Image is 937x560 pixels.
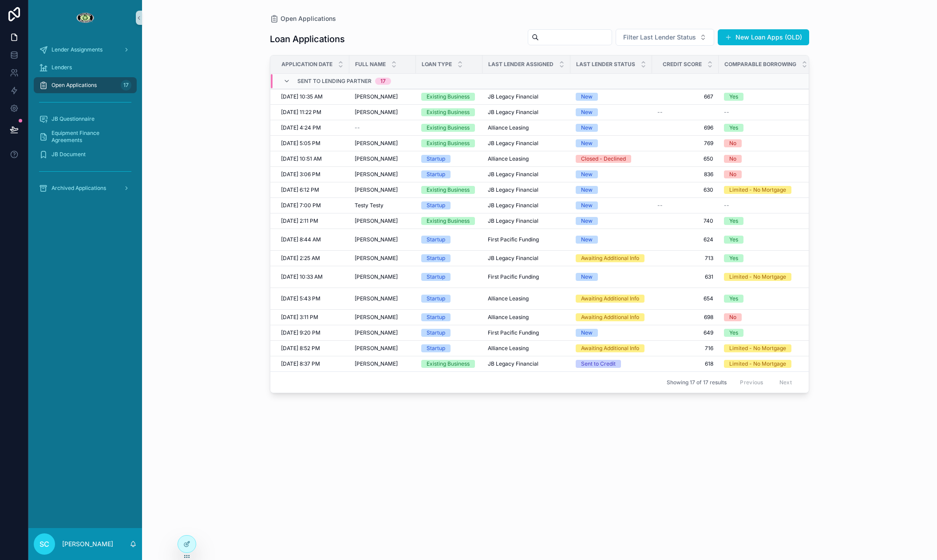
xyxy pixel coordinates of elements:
span: [PERSON_NAME] [355,255,398,262]
a: No [724,155,808,163]
div: Limited - No Mortgage [729,186,786,194]
span: [DATE] 2:25 AM [281,255,320,262]
a: [DATE] 10:35 AM [281,93,344,100]
a: [DATE] 10:51 AM [281,155,344,162]
div: No [729,313,736,321]
div: Existing Business [427,360,470,368]
a: [PERSON_NAME] [355,314,411,321]
span: [DATE] 8:44 AM [281,236,321,243]
span: [PERSON_NAME] [355,329,398,336]
a: JB Legacy Financial [488,217,565,225]
a: [DATE] 4:24 PM [281,124,344,131]
span: JB Legacy Financial [488,171,538,178]
span: [PERSON_NAME] [355,217,398,225]
div: New [581,186,593,194]
span: [DATE] 3:11 PM [281,314,318,321]
div: Yes [729,329,738,337]
span: -- [657,109,663,116]
span: Alliance Leasing [488,124,529,131]
div: Yes [729,236,738,244]
div: New [581,236,593,244]
a: Startup [421,273,477,281]
span: [PERSON_NAME] [355,93,398,100]
a: [DATE] 8:37 PM [281,360,344,367]
span: JB Legacy Financial [488,360,538,367]
div: Startup [427,313,445,321]
a: [DATE] 2:25 AM [281,255,344,262]
div: New [581,139,593,147]
a: Startup [421,201,477,209]
a: [PERSON_NAME] [355,155,411,162]
a: Awaiting Additional Info [576,313,647,321]
a: 667 [657,93,713,100]
span: [PERSON_NAME] [355,236,398,243]
a: Startup [421,313,477,321]
a: Limited - No Mortgage [724,186,808,194]
span: [PERSON_NAME] [355,155,398,162]
span: [DATE] 5:05 PM [281,140,320,147]
a: Closed - Declined [576,155,647,163]
a: First Pacific Funding [488,273,565,280]
a: Alliance Leasing [488,295,565,302]
div: Startup [427,201,445,209]
a: Alliance Leasing [488,314,565,321]
div: Existing Business [427,93,470,101]
span: JB Legacy Financial [488,186,538,193]
span: [DATE] 5:43 PM [281,295,320,302]
div: Sent to Credit [581,360,616,368]
span: Archived Applications [51,185,106,192]
a: -- [355,124,411,131]
a: Alliance Leasing [488,124,565,131]
a: 618 [657,360,713,367]
div: Existing Business [427,217,470,225]
span: [PERSON_NAME] [355,345,398,352]
div: Startup [427,329,445,337]
a: [DATE] 6:12 PM [281,186,344,193]
a: New [576,124,647,132]
span: JB Legacy Financial [488,202,538,209]
a: [DATE] 9:20 PM [281,329,344,336]
a: Startup [421,236,477,244]
div: New [581,201,593,209]
div: Limited - No Mortgage [729,360,786,368]
img: App logo [76,11,94,25]
a: Existing Business [421,217,477,225]
div: Yes [729,217,738,225]
a: 836 [657,171,713,178]
a: Existing Business [421,139,477,147]
a: JB Legacy Financial [488,171,565,178]
a: 631 [657,273,713,280]
a: New [576,170,647,178]
span: -- [724,202,729,209]
a: Archived Applications [34,180,137,196]
a: Startup [421,295,477,303]
div: Existing Business [427,186,470,194]
a: Existing Business [421,108,477,116]
a: First Pacific Funding [488,236,565,243]
a: New [576,108,647,116]
a: [PERSON_NAME] [355,236,411,243]
div: Startup [427,273,445,281]
a: 696 [657,124,713,131]
a: Lender Assignments [34,42,137,58]
span: -- [724,109,729,116]
a: 698 [657,314,713,321]
a: JB Questionnaire [34,111,137,127]
span: [DATE] 6:12 PM [281,186,319,193]
span: [PERSON_NAME] [355,273,398,280]
a: [PERSON_NAME] [355,186,411,193]
a: New [576,93,647,101]
span: [PERSON_NAME] [355,140,398,147]
span: JB Legacy Financial [488,217,538,225]
span: Alliance Leasing [488,345,529,352]
span: Application Date [281,61,332,68]
span: First Pacific Funding [488,273,539,280]
a: [DATE] 11:22 PM [281,109,344,116]
a: Existing Business [421,186,477,194]
a: [PERSON_NAME] [355,273,411,280]
div: Awaiting Additional Info [581,295,639,303]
